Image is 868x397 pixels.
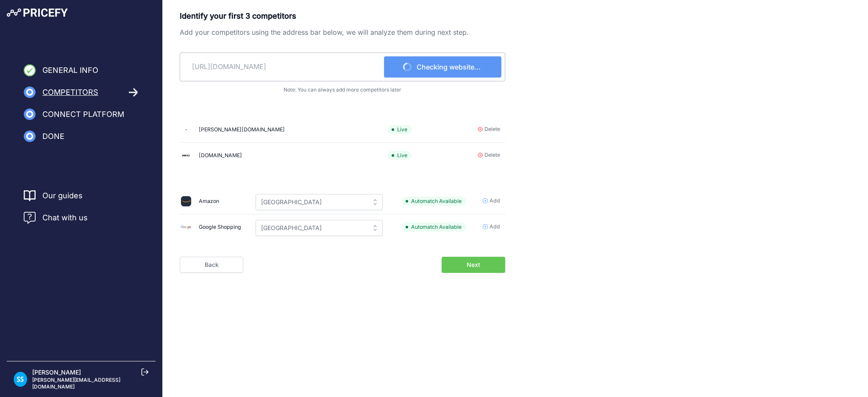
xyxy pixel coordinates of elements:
[42,130,64,142] span: Done
[42,212,88,224] span: Chat with us
[467,261,480,269] span: Next
[180,10,505,22] p: Identify your first 3 competitors
[384,56,501,78] button: Checking website...
[199,126,285,134] div: [PERSON_NAME][DOMAIN_NAME]
[184,56,384,77] input: https://www.example.com
[199,197,219,205] div: Amazon
[24,212,88,224] a: Chat with us
[42,64,98,76] span: General Info
[388,125,412,135] span: Live
[199,152,242,160] div: [DOMAIN_NAME]
[388,151,412,161] span: Live
[42,190,83,202] a: Our guides
[256,194,383,210] input: Please select a country
[7,8,68,17] img: Pricefy Logo
[484,125,500,133] span: Delete
[490,223,500,231] span: Add
[417,62,481,72] span: Checking website...
[199,223,241,231] div: Google Shopping
[180,257,243,273] a: Back
[180,86,505,93] p: Note: You can always add more competitors later
[42,86,98,98] span: Competitors
[484,151,500,159] span: Delete
[402,222,466,232] span: Automatch Available
[442,257,505,273] button: Next
[402,197,466,206] span: Automatch Available
[490,197,500,205] span: Add
[32,377,149,390] p: [PERSON_NAME][EMAIL_ADDRESS][DOMAIN_NAME]
[256,220,383,236] input: Please select a country
[180,27,505,37] p: Add your competitors using the address bar below, we will analyze them during next step.
[32,368,149,377] p: [PERSON_NAME]
[42,108,124,120] span: Connect Platform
